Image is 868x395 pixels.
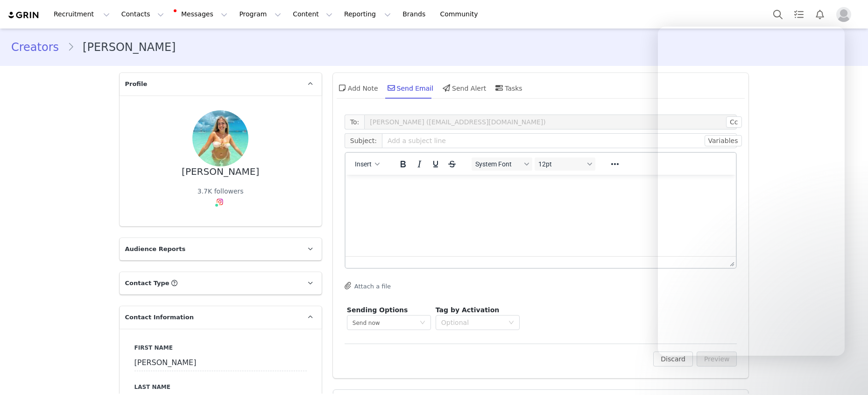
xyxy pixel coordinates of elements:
div: [PERSON_NAME] [182,166,259,177]
button: Content [287,4,338,25]
iframe: Intercom live chat [658,27,845,356]
button: Discard [653,352,693,366]
button: Program [233,4,287,25]
button: Bold [395,158,411,171]
a: Tasks [789,4,809,25]
button: Underline [428,158,444,171]
button: Notifications [810,4,830,25]
div: Send Alert [441,77,486,99]
button: Recruitment [48,4,115,25]
img: grin logo [7,11,40,20]
label: First Name [134,344,307,352]
a: Brands [397,4,434,25]
i: icon: down [508,320,514,326]
span: Subject: [345,133,382,148]
button: Profile [831,7,861,22]
img: placeholder-profile.jpg [836,7,851,22]
iframe: Rich Text Area [346,175,736,256]
span: System Font [475,160,521,168]
button: Preview [697,352,737,366]
button: Fonts [472,158,532,171]
button: Reporting [339,4,396,25]
button: Insert [351,158,383,171]
div: Tasks [494,77,522,99]
label: Last Name [134,383,307,391]
span: Audience Reports [125,244,186,254]
input: Add a subject line [382,133,737,148]
button: Search [768,4,788,25]
span: To: [345,115,364,129]
i: icon: down [420,320,425,326]
button: Strikethrough [444,158,460,171]
div: Optional [441,318,504,327]
span: Contact Type [125,279,169,288]
a: Community [435,4,488,25]
div: Add Note [337,77,378,99]
button: Font sizes [535,158,595,171]
div: Send Email [386,77,434,99]
img: eea38feb-dba8-4a53-b46f-6dc92d708ca3--s.jpg [192,110,248,166]
div: 3.7K followers [198,187,244,196]
span: Contact Information [125,313,194,322]
span: Profile [125,79,148,89]
button: Attach a file [345,280,391,291]
iframe: Intercom live chat [822,363,845,386]
button: Messages [170,4,233,25]
button: Reveal or hide additional toolbar items [607,158,623,171]
span: Insert [355,160,372,168]
span: Sending Options [347,306,408,314]
span: Tag by Activation [436,306,499,314]
span: Send now [353,320,380,326]
a: Creators [11,39,67,56]
img: instagram.svg [216,198,224,206]
span: 12pt [538,160,584,168]
button: Italic [411,158,427,171]
button: Contacts [116,4,169,25]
